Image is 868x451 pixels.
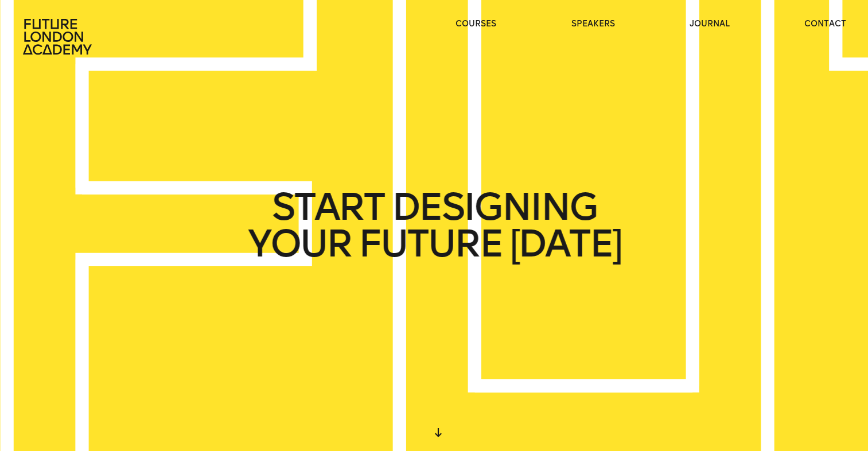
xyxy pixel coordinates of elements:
span: YOUR [247,226,351,262]
span: FUTURE [359,226,502,262]
a: journal [690,18,730,30]
a: speakers [571,18,615,30]
a: courses [456,18,496,30]
span: [DATE] [509,226,621,262]
span: START [271,189,384,226]
a: contact [804,18,846,30]
span: DESIGNING [391,189,596,226]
